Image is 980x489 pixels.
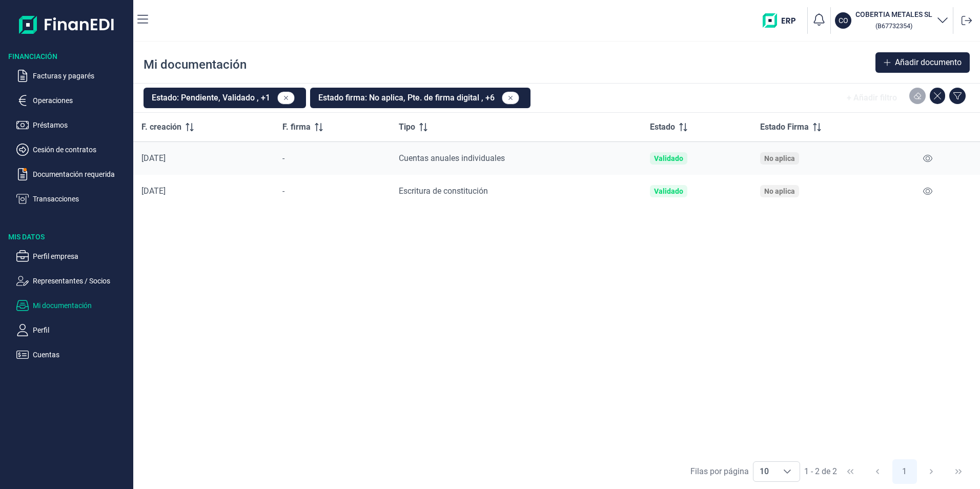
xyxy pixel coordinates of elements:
[19,8,115,41] img: Logo de aplicación
[16,144,129,156] button: Cesión de contratos
[399,153,505,163] span: Cuentas anuales individuales
[141,186,266,196] div: [DATE]
[141,121,181,133] span: F. creación
[33,144,129,156] p: Cesión de contratos
[33,119,129,131] p: Préstamos
[865,459,890,484] button: Previous Page
[33,275,129,287] p: Representantes / Socios
[892,459,917,484] button: Page 1
[690,465,749,478] div: Filas por página
[16,324,129,336] button: Perfil
[16,70,129,82] button: Facturas y pagarés
[16,94,129,107] button: Operaciones
[654,154,683,162] div: Validado
[33,250,129,262] p: Perfil empresa
[16,168,129,180] button: Documentación requerida
[16,299,129,312] button: Mi documentación
[282,153,383,164] div: -
[33,168,129,180] p: Documentación requerida
[33,299,129,312] p: Mi documentación
[16,275,129,287] button: Representantes / Socios
[875,52,970,73] button: Añadir documento
[775,462,800,481] div: Choose
[895,56,962,69] span: Añadir documento
[144,88,306,108] button: Estado: Pendiente, Validado , +1
[764,187,795,195] div: No aplica
[16,193,129,205] button: Transacciones
[282,121,311,133] span: F. firma
[33,94,129,107] p: Operaciones
[650,121,675,133] span: Estado
[16,119,129,131] button: Préstamos
[310,88,530,108] button: Estado firma: No aplica, Pte. de firma digital , +6
[763,13,803,28] img: erp
[764,154,795,162] div: No aplica
[838,459,863,484] button: First Page
[144,56,247,73] div: Mi documentación
[835,9,949,32] button: COCOBERTIA METALES SL (B67732354)
[399,121,415,133] span: Tipo
[753,462,775,481] span: 10
[946,459,971,484] button: Last Page
[33,349,129,361] p: Cuentas
[875,22,912,30] small: Copiar cif
[760,121,809,133] span: Estado Firma
[919,459,944,484] button: Next Page
[33,70,129,82] p: Facturas y pagarés
[33,324,129,336] p: Perfil
[654,187,683,195] div: Validado
[16,349,129,361] button: Cuentas
[399,186,488,196] span: Escritura de constitución
[855,9,932,19] h3: COBERTIA METALES SL
[839,15,848,26] p: CO
[141,153,266,164] div: [DATE]
[282,186,383,196] div: -
[804,467,837,476] span: 1 - 2 de 2
[33,193,129,205] p: Transacciones
[16,250,129,262] button: Perfil empresa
